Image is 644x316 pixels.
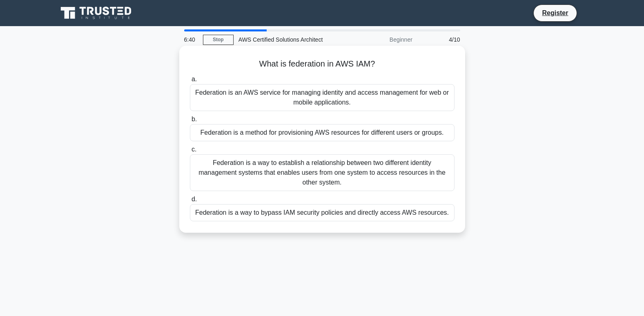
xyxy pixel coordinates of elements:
[192,196,197,203] span: d.
[346,31,417,48] div: Beginner
[190,84,455,111] div: Federation is an AWS service for managing identity and access management for web or mobile applic...
[190,204,455,221] div: Federation is a way to bypass IAM security policies and directly access AWS resources.
[192,116,197,122] span: b.
[192,146,196,153] span: c.
[190,124,455,141] div: Federation is a method for provisioning AWS resources for different users or groups.
[537,8,573,18] a: Register
[179,31,203,48] div: 6:40
[417,31,465,48] div: 4/10
[234,31,346,48] div: AWS Certified Solutions Architect
[203,35,234,45] a: Stop
[190,154,455,191] div: Federation is a way to establish a relationship between two different identity management systems...
[192,76,197,82] span: a.
[189,59,455,69] h5: What is federation in AWS IAM?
